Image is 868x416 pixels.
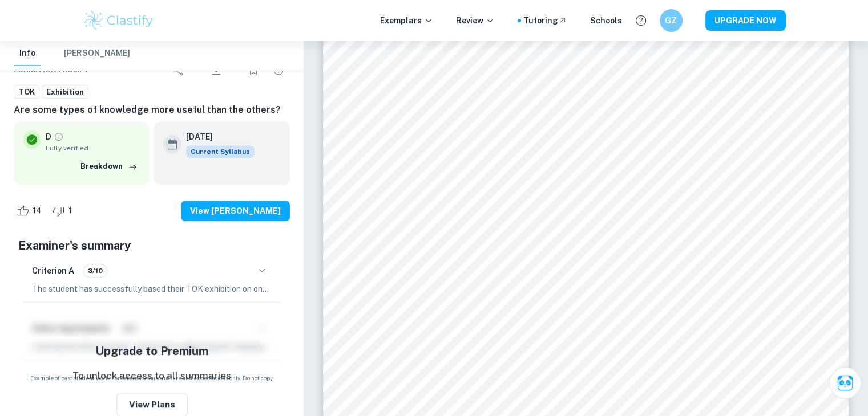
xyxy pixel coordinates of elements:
[631,11,651,30] button: Help and Feedback
[18,237,285,254] h5: Examiner's summary
[590,14,622,27] a: Schools
[26,205,47,217] span: 14
[186,145,255,158] span: Current Syllabus
[456,14,495,27] p: Review
[14,374,290,382] span: Example of past student work. For reference on structure and expectations only. Do not copy.
[660,9,683,32] button: GZ
[14,202,47,220] div: Like
[523,14,567,27] a: Tutoring
[42,85,88,99] a: Exhibition
[42,87,88,98] span: Exhibition
[14,85,39,99] a: TOK
[186,145,255,158] div: This exemplar is based on the current syllabus. Feel free to refer to it for inspiration/ideas wh...
[181,201,290,221] button: View [PERSON_NAME]
[83,9,155,32] img: Clastify logo
[72,369,231,384] p: To unlock access to all summaries
[46,130,51,143] p: D
[380,14,433,27] p: Exemplars
[50,202,78,220] div: Dislike
[705,10,786,31] button: UPGRADE NOW
[62,205,78,217] span: 1
[186,130,245,143] h6: [DATE]
[32,283,272,295] p: The student has successfully based their TOK exhibition on one of the 35 prompts released by the ...
[14,103,290,117] h6: Are some types of knowledge more useful than the others?
[829,367,861,399] button: Ask Clai
[46,143,140,153] span: Fully verified
[14,87,39,98] span: TOK
[78,158,140,175] button: Breakdown
[64,41,130,66] button: [PERSON_NAME]
[32,264,74,277] h6: Criterion A
[14,41,41,66] button: Info
[664,14,677,27] h6: GZ
[84,266,107,276] span: 3/10
[95,342,208,360] h5: Upgrade to Premium
[54,132,64,142] a: Grade fully verified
